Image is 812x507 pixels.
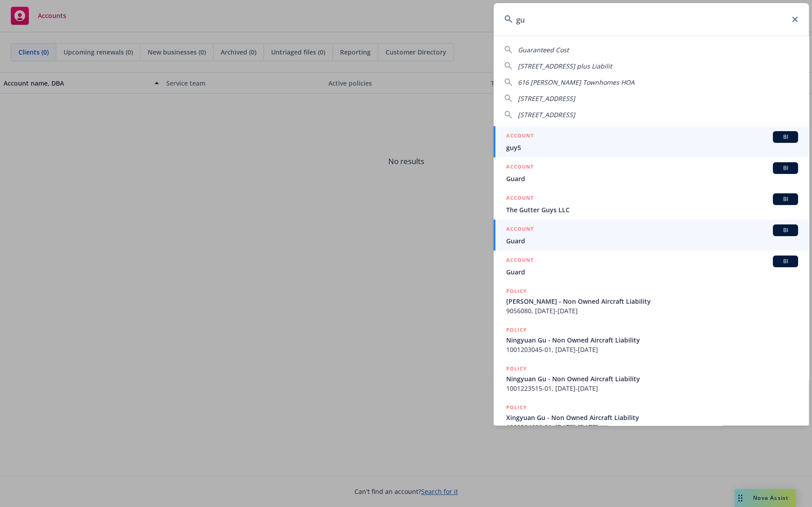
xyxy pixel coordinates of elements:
span: [STREET_ADDRESS] [518,110,575,119]
a: POLICYNingyuan Gu - Non Owned Aircraft Liability1001203045-01, [DATE]-[DATE] [494,320,809,359]
span: BI [776,133,794,141]
span: 1001223515-01, [DATE]-[DATE] [506,384,798,393]
span: 616 [PERSON_NAME] Townhomes HOA [518,78,635,87]
h5: POLICY [506,403,527,412]
a: POLICY[PERSON_NAME] - Non Owned Aircraft Liability9056080, [DATE]-[DATE] [494,282,809,320]
span: BI [776,226,794,234]
span: Guaranteed Cost [518,46,569,54]
span: BI [776,257,794,265]
a: ACCOUNTBIThe Gutter Guys LLC [494,188,809,219]
span: [STREET_ADDRESS] plus Liabilit [518,62,612,70]
a: ACCOUNTBIGuard [494,251,809,282]
span: 1001203045-01, [DATE]-[DATE] [506,345,798,354]
a: ACCOUNTBIguy5 [494,126,809,157]
h5: ACCOUNT [506,224,534,235]
span: [PERSON_NAME] - Non Owned Aircraft Liability [506,297,798,306]
span: Ningyuan Gu - Non Owned Aircraft Liability [506,335,798,345]
h5: ACCOUNT [506,193,534,204]
span: Ningyuan Gu - Non Owned Aircraft Liability [506,374,798,384]
input: Search... [494,3,809,36]
a: ACCOUNTBIGuard [494,157,809,188]
span: Guard [506,236,798,246]
span: [STREET_ADDRESS] [518,94,575,103]
h5: POLICY [506,325,527,334]
h5: POLICY [506,287,527,296]
span: BI [776,195,794,203]
span: 9056080, [DATE]-[DATE] [506,306,798,315]
span: Guard [506,267,798,277]
a: ACCOUNTBIGuard [494,219,809,251]
span: The Gutter Guys LLC [506,205,798,215]
a: POLICYXingyuan Gu - Non Owned Aircraft Liability1000304600-01, [DATE]-[DATE] [494,398,809,437]
h5: ACCOUNT [506,162,534,173]
span: Xingyuan Gu - Non Owned Aircraft Liability [506,413,798,422]
h5: POLICY [506,364,527,373]
h5: ACCOUNT [506,256,534,266]
span: BI [776,164,794,172]
h5: ACCOUNT [506,131,534,142]
span: guy5 [506,143,798,152]
a: POLICYNingyuan Gu - Non Owned Aircraft Liability1001223515-01, [DATE]-[DATE] [494,359,809,398]
span: Guard [506,174,798,183]
span: 1000304600-01, [DATE]-[DATE] [506,422,798,432]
